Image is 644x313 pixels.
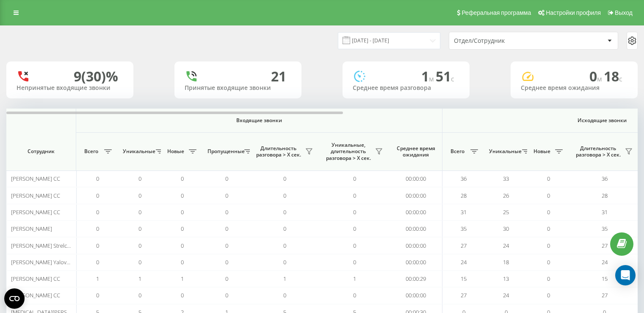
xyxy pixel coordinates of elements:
[96,225,99,232] span: 0
[96,275,99,282] span: 1
[602,208,608,216] span: 31
[589,67,604,85] span: 0
[11,192,60,199] span: [PERSON_NAME] CC
[547,242,550,249] span: 0
[11,175,60,182] span: [PERSON_NAME] CC
[96,242,99,249] span: 0
[390,237,442,254] td: 00:00:00
[225,208,228,216] span: 0
[96,258,99,266] span: 0
[454,37,555,45] div: Отдел/Сотрудник
[547,175,550,182] span: 0
[619,74,622,84] span: c
[324,142,373,162] span: Уникальные, длительность разговора > Х сек.
[225,275,228,282] span: 0
[11,258,87,266] span: [PERSON_NAME] Yalovenko CC
[461,175,467,182] span: 36
[225,242,228,249] span: 0
[96,192,99,199] span: 0
[489,148,520,155] span: Уникальные
[546,9,601,16] span: Настройки профиля
[138,208,141,216] span: 0
[615,265,636,285] div: Open Intercom Messenger
[390,170,442,187] td: 00:00:00
[181,175,184,182] span: 0
[138,275,141,282] span: 1
[14,148,69,155] span: Сотрудник
[602,275,608,282] span: 15
[461,242,467,249] span: 27
[353,192,356,199] span: 0
[11,208,60,216] span: [PERSON_NAME] CC
[283,258,286,266] span: 0
[17,84,123,92] div: Непринятые входящие звонки
[602,192,608,199] span: 28
[503,275,509,282] span: 13
[181,192,184,199] span: 0
[429,74,436,84] span: м
[181,242,184,249] span: 0
[138,192,141,199] span: 0
[283,225,286,232] span: 0
[547,258,550,266] span: 0
[602,258,608,266] span: 24
[615,9,633,16] span: Выход
[225,258,228,266] span: 0
[11,275,60,282] span: [PERSON_NAME] CC
[602,225,608,232] span: 35
[80,148,102,155] span: Всего
[283,242,286,249] span: 0
[547,225,550,232] span: 0
[283,175,286,182] span: 0
[181,208,184,216] span: 0
[225,291,228,299] span: 0
[390,221,442,237] td: 00:00:00
[503,192,509,199] span: 26
[138,242,141,249] span: 0
[461,291,467,299] span: 27
[602,175,608,182] span: 36
[74,68,118,84] div: 9 (30)%
[547,192,550,199] span: 0
[4,288,25,309] button: Open CMP widget
[283,192,286,199] span: 0
[11,225,52,232] span: [PERSON_NAME]
[138,175,141,182] span: 0
[181,275,184,282] span: 1
[225,192,228,199] span: 0
[11,291,60,299] span: [PERSON_NAME] CC
[181,225,184,232] span: 0
[503,175,509,182] span: 33
[283,291,286,299] span: 0
[271,68,286,84] div: 21
[353,242,356,249] span: 0
[390,287,442,304] td: 00:00:00
[138,291,141,299] span: 0
[353,291,356,299] span: 0
[462,9,531,16] span: Реферальная программа
[138,258,141,266] span: 0
[225,175,228,182] span: 0
[390,271,442,287] td: 00:00:29
[574,145,622,158] span: Длительность разговора > Х сек.
[547,208,550,216] span: 0
[531,148,553,155] span: Новые
[11,242,91,249] span: [PERSON_NAME] Strelchenko CC
[225,225,228,232] span: 0
[165,148,186,155] span: Новые
[353,175,356,182] span: 0
[283,208,286,216] span: 0
[138,225,141,232] span: 0
[503,291,509,299] span: 24
[396,145,436,158] span: Среднее время ожидания
[185,84,291,92] div: Принятые входящие звонки
[353,275,356,282] span: 1
[283,275,286,282] span: 1
[547,275,550,282] span: 0
[461,275,467,282] span: 15
[96,291,99,299] span: 0
[503,225,509,232] span: 30
[461,258,467,266] span: 24
[461,192,467,199] span: 28
[353,84,459,92] div: Среднее время разговора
